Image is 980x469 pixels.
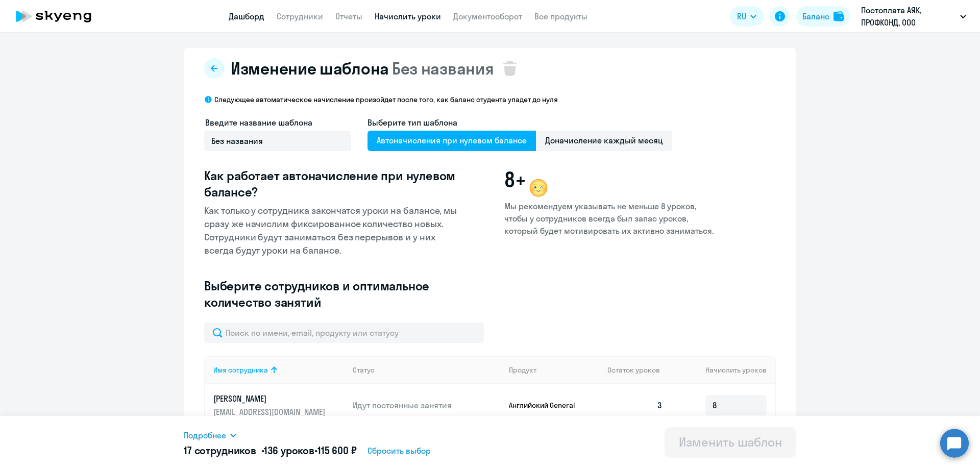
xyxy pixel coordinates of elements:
img: wink [526,176,551,200]
h5: 17 сотрудников • • [184,443,356,458]
span: Доначисление каждый месяц [536,131,672,151]
a: [PERSON_NAME][EMAIL_ADDRESS][DOMAIN_NAME] [213,393,345,417]
div: Статус [353,365,375,375]
h4: Выберите тип шаблона [367,116,672,129]
a: Начислить уроки [375,11,441,21]
span: Без названия [392,58,494,79]
button: Балансbalance [796,6,850,27]
div: Продукт [509,365,600,375]
p: Мы рекомендуем указывать не меньше 8 уроков, чтобы у сотрудников всегда был запас уроков, который... [504,200,715,237]
input: Поиск по имени, email, продукту или статусу [204,323,484,343]
span: Сбросить выбор [367,445,431,457]
p: Следующее автоматическое начисление произойдет после того, как баланс студента упадет до нуля [214,95,558,104]
h3: Как работает автоначисление при нулевом балансе? [204,167,462,200]
input: Без названия [204,131,351,151]
p: Идут постоянные занятия [353,400,501,411]
span: 8+ [504,167,526,192]
td: 3 [599,384,671,427]
p: Как только у сотрудника закончатся уроки на балансе, мы сразу же начислим фиксированное количеств... [204,204,462,257]
span: 115 600 ₽ [317,444,357,457]
button: RU [730,6,764,27]
th: Начислить уроков [671,356,775,384]
p: Английский General [509,401,585,410]
span: Изменение шаблона [231,58,389,79]
p: [PERSON_NAME] [213,393,328,404]
a: Отчеты [335,11,362,21]
p: Постоплата АЯК, ПРОФКОНД, ООО [861,4,956,29]
span: 136 уроков [264,444,314,457]
span: Автоначисления при нулевом балансе [367,131,536,151]
button: Изменить шаблон [665,427,796,458]
span: Подробнее [184,429,226,441]
button: Постоплата АЯК, ПРОФКОНД, ООО [856,4,971,29]
a: Документооборот [453,11,522,21]
div: Остаток уроков [607,365,671,375]
div: Имя сотрудника [213,365,268,375]
p: [EMAIL_ADDRESS][DOMAIN_NAME] [213,406,328,417]
div: Статус [353,365,501,375]
a: Все продукты [534,11,587,21]
h3: Выберите сотрудников и оптимальное количество занятий [204,278,462,310]
div: Баланс [802,10,829,22]
a: Дашборд [229,11,264,21]
span: Введите название шаблона [205,117,312,128]
span: Остаток уроков [607,365,660,375]
div: Изменить шаблон [679,434,782,450]
span: RU [737,10,746,22]
div: Продукт [509,365,536,375]
div: Имя сотрудника [213,365,345,375]
img: balance [834,11,844,21]
a: Сотрудники [277,11,323,21]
